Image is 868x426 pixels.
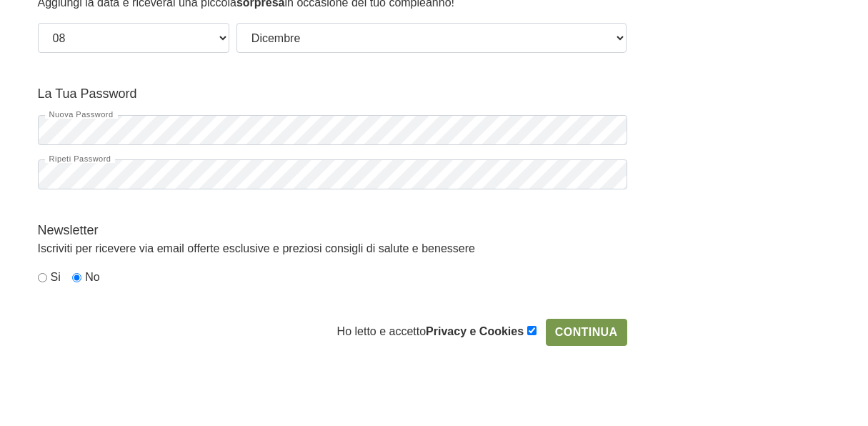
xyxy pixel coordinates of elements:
[337,319,627,346] div: Ho letto e accetto
[51,269,61,286] label: Si
[38,221,627,240] legend: Newsletter
[45,155,116,163] label: Ripeti Password
[38,84,627,104] legend: La Tua Password
[38,240,627,257] p: Iscriviti per ricevere via email offerte esclusive e preziosi consigli di salute e benessere
[426,325,524,337] a: Privacy e Cookies
[45,111,118,119] label: Nuova Password
[546,319,627,346] input: Continua
[85,269,99,286] label: No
